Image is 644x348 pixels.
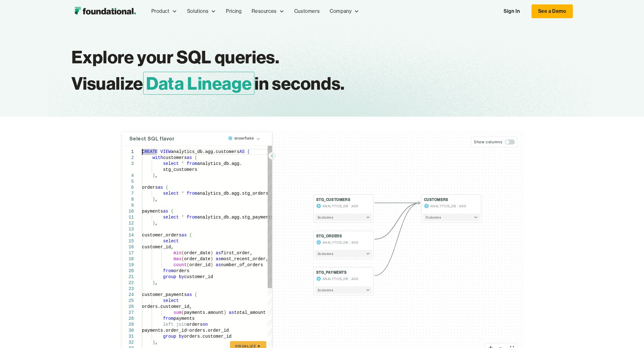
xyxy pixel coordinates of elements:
span: 3 column s [317,251,333,256]
span: ( [195,292,197,297]
div: 6 [122,185,134,191]
span: order_date [184,250,210,256]
button: Hide SQL query editor [268,152,276,160]
a: Pricing [221,1,247,22]
span: ) [210,262,213,267]
span: AGG [351,276,359,281]
span: from [186,161,197,166]
div: 10 [122,208,134,214]
div: Company [330,7,352,15]
div: 21 [122,274,134,280]
span: group [163,334,176,339]
div: 12 [122,220,134,226]
span: on [202,322,208,327]
span: orders [142,185,158,190]
span: analytics_db.agg.stg_payments [197,215,274,220]
span: ( [189,233,192,238]
span: payments [173,316,194,321]
span: order_date [184,256,210,261]
span: AGG [351,203,359,208]
span: orders.customer_id, [142,304,192,309]
span: by [179,334,184,339]
span: ) [223,310,226,315]
div: 16 [122,244,134,250]
span: group [163,274,176,279]
span: ( [181,256,184,261]
div: Product [151,7,170,15]
span: join [176,322,187,327]
span: ) [152,280,155,285]
h4: STG_CUSTOMERS [316,197,351,202]
span: total_amount [234,310,266,315]
span: ( [195,155,197,160]
span: CREATE [142,149,158,154]
div: Solutions [182,1,221,22]
span: = [186,328,189,333]
span: VIEW [160,149,171,154]
span: ( [165,185,168,190]
div: Solutions [187,7,208,15]
button: CUSTOMERSANALYTICS_DBAGG [424,197,479,208]
div: 4 [122,173,134,179]
span: ) [152,197,155,202]
span: orders [173,268,189,273]
div: 9 [122,203,134,208]
span: analytics_db.agg. [197,161,242,166]
span: as [186,155,192,160]
span: customer_payments [142,292,187,297]
div: 2 [122,155,134,161]
span: ( [171,209,173,214]
h4: STG_ORDERS [316,234,342,239]
div: 14 [122,232,134,238]
span: 3 column s [317,215,333,220]
span: first_order, [221,250,253,256]
div: 27 [122,310,134,316]
div: 20 [122,268,134,274]
g: Edge from fdd6007a342b5e7caef20c36dbcc25c6 to e6dff7ebaf40253a98a981811306d210 [374,203,420,276]
span: 2 column s [317,287,333,293]
button: Show columns [471,137,517,147]
span: number_of_orders [221,262,263,267]
div: 28 [122,316,134,322]
span: ANALYTICS_DB [322,276,348,281]
span: with [152,155,163,160]
div: 17 [122,250,134,256]
h4: Select SQL flavor [129,137,175,141]
span: count [173,262,186,267]
span: most_recent_order, [221,256,268,261]
span: select [163,239,179,244]
span: as [216,262,221,267]
a: home [71,5,139,18]
span: ( [186,262,189,267]
span: ) [152,221,155,226]
button: STG_PAYMENTSANALYTICS_DBAGG [316,270,371,281]
span: payments.amount [184,310,223,315]
a: Sign In [497,5,526,18]
span: AGG [459,203,466,208]
span: customer_id, [142,245,174,250]
span: ( [181,250,184,256]
span: ( [181,310,184,315]
div: 1 [122,149,134,155]
span: left [163,322,174,327]
div: 8 [122,197,134,203]
span: ) [152,340,155,345]
span: from [186,215,197,220]
span: as [216,256,221,261]
span: select [163,298,179,303]
span: payments [142,209,163,214]
span: , [155,340,158,345]
span: AS [239,149,244,154]
span: as [229,310,234,315]
span: ANALYTICS_DB [430,203,456,208]
span: ) [210,250,213,256]
span: ANALYTICS_DB [322,240,348,245]
span: Data Lineage [143,72,254,95]
span: select [163,161,179,166]
a: See a Demo [531,4,573,18]
iframe: Chat Widget [613,318,644,348]
span: analytics_db.agg.customers [171,149,239,154]
span: orders.order_id [189,328,229,333]
g: Edge from d91d737cb9fbe058b277ce7095e2c624 to e6dff7ebaf40253a98a981811306d210 [374,203,420,239]
a: Customers [289,1,325,22]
